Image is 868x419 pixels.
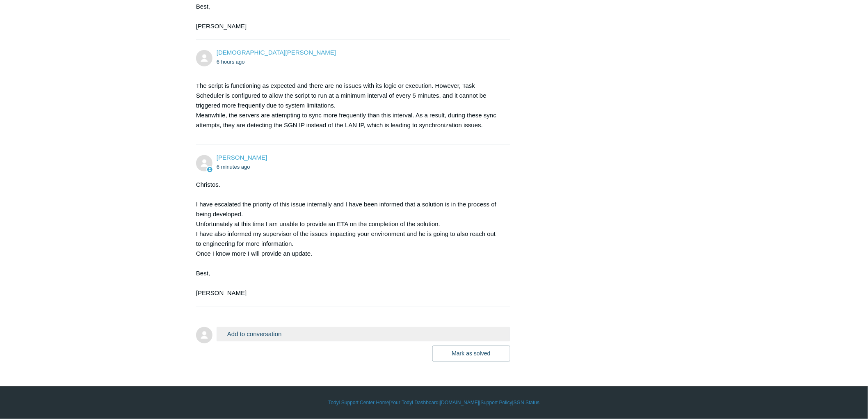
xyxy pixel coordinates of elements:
div: | | | | [196,399,672,407]
p: The script is functioning as expected and there are no issues with its logic or execution. Howeve... [196,81,502,130]
a: SGN Status [514,399,539,407]
a: Your Todyl Dashboard [391,399,439,407]
a: [PERSON_NAME] [217,154,267,161]
span: Christos Kusmich [217,49,336,56]
button: Mark as solved [432,346,510,362]
a: Support Policy [481,399,512,407]
div: Christos. I have escalated the priority of this issue internally and I have been informed that a ... [196,180,502,298]
time: 10/07/2025, 08:38 [217,59,245,65]
a: Todyl Support Center Home [329,399,389,407]
a: [DEMOGRAPHIC_DATA][PERSON_NAME] [217,49,336,56]
time: 10/07/2025, 15:31 [217,164,250,170]
a: [DOMAIN_NAME] [440,399,479,407]
span: Kris Haire [217,154,267,161]
button: Add to conversation [217,327,510,341]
